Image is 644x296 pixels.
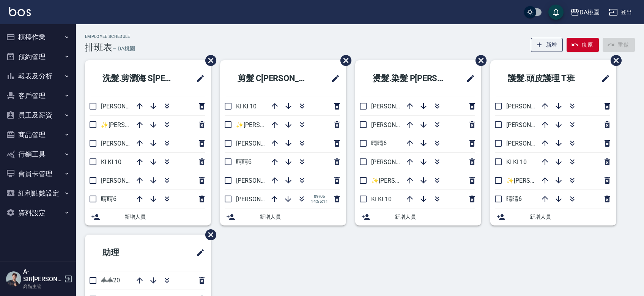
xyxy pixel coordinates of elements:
span: ✨[PERSON_NAME][PERSON_NAME] ✨16 [101,121,216,128]
div: 新增人員 [355,208,481,226]
button: 員工及薪資 [3,105,73,125]
span: [PERSON_NAME]5 [236,177,285,184]
h6: — DA桃園 [112,45,135,53]
span: [PERSON_NAME]8 [506,121,555,128]
span: 新增人員 [530,213,610,221]
span: 14:55:11 [311,199,328,204]
span: 刪除班表 [335,49,353,72]
span: KI KI 10 [506,158,527,166]
h2: 燙髮.染髮 P[PERSON_NAME] [361,65,456,92]
button: DA桃園 [567,5,603,20]
button: save [548,5,564,20]
span: [PERSON_NAME]5 [371,158,420,166]
span: [PERSON_NAME]3 [101,103,150,110]
h2: 助理 [91,239,161,266]
span: KI KI 10 [236,103,257,110]
div: 新增人員 [85,208,211,226]
h2: Employee Schedule [85,34,135,39]
span: 新增人員 [260,213,340,221]
span: [PERSON_NAME]8 [236,196,285,203]
div: 新增人員 [220,208,346,226]
span: 葶葶20 [101,277,120,284]
button: 新增 [531,38,563,52]
span: 修改班表的標題 [326,69,340,88]
h5: A-SIR[PERSON_NAME] [23,268,62,283]
span: 新增人員 [124,213,205,221]
span: ✨[PERSON_NAME][PERSON_NAME] ✨16 [371,177,486,184]
button: 櫃檯作業 [3,27,73,47]
span: 刪除班表 [200,49,217,72]
span: [PERSON_NAME]8 [371,121,420,128]
button: 商品管理 [3,125,73,145]
button: 報表及分析 [3,66,73,86]
span: [PERSON_NAME]3 [506,103,555,110]
div: 新增人員 [490,208,616,226]
button: 客戶管理 [3,86,73,106]
button: 紅利點數設定 [3,183,73,203]
span: 修改班表的標題 [191,69,205,88]
span: [PERSON_NAME]8 [101,140,150,147]
div: DA桃園 [579,8,600,17]
span: [PERSON_NAME]5 [101,177,150,184]
button: 復原 [567,38,599,52]
span: 晴晴6 [371,139,387,147]
span: [PERSON_NAME]5 [506,140,555,147]
h3: 排班表 [85,42,112,53]
span: 新增人員 [395,213,475,221]
span: 09/05 [311,194,328,199]
button: 預約管理 [3,47,73,67]
span: KI KI 10 [371,196,392,203]
button: 登出 [606,5,635,19]
h2: 剪髮 C[PERSON_NAME] [226,65,321,92]
button: 行銷工具 [3,144,73,164]
h2: 護髮.頭皮護理 T班 [496,65,591,92]
h2: 洗髮.剪瀏海 S[PERSON_NAME] [91,65,186,92]
span: [PERSON_NAME]3 [371,103,420,110]
span: 修改班表的標題 [191,244,205,262]
button: 資料設定 [3,203,73,223]
span: 修改班表的標題 [597,69,610,88]
span: 晴晴6 [101,195,117,202]
button: 會員卡管理 [3,164,73,184]
span: 修改班表的標題 [461,69,475,88]
p: 高階主管 [23,283,62,290]
span: KI KI 10 [101,158,121,166]
img: Person [6,271,21,287]
span: [PERSON_NAME]3 [236,140,285,147]
span: 刪除班表 [200,224,217,246]
span: 晴晴6 [236,158,252,165]
span: ✨[PERSON_NAME][PERSON_NAME] ✨16 [506,177,621,184]
span: 晴晴6 [506,195,522,202]
img: Logo [9,7,31,16]
span: ✨[PERSON_NAME][PERSON_NAME] ✨16 [236,121,351,128]
span: 刪除班表 [470,49,488,72]
span: 刪除班表 [605,49,623,72]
